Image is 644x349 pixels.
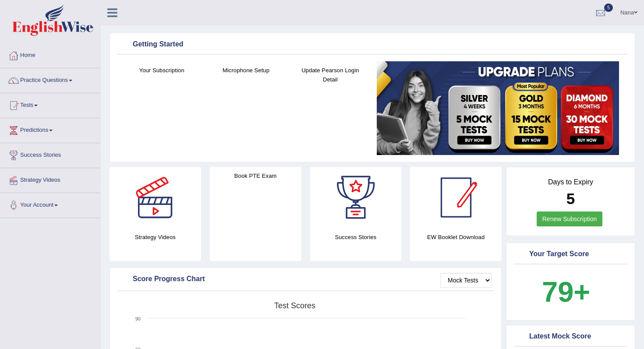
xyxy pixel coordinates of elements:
[0,193,100,215] a: Your Account
[0,93,100,115] a: Tests
[0,118,100,140] a: Predictions
[293,66,368,84] h4: Update Pearson Login Detail
[210,171,301,180] h4: Book PTE Exam
[542,276,590,308] b: 79+
[310,233,402,242] h4: Success Stories
[377,61,619,155] img: small5.jpg
[120,273,492,286] div: Score Progress Chart
[516,248,625,261] div: Your Target Score
[516,330,625,343] div: Latest Mock Score
[537,212,603,226] a: Renew Subscription
[0,68,100,90] a: Practice Questions
[516,178,625,186] h4: Days to Expiry
[604,4,613,12] span: 5
[0,168,100,190] a: Strategy Videos
[0,143,100,165] a: Success Stories
[124,66,199,75] h4: Your Subscription
[135,316,141,321] text: 90
[566,190,575,207] b: 5
[208,66,283,75] h4: Microphone Setup
[110,233,201,242] h4: Strategy Videos
[0,43,100,65] a: Home
[274,301,315,310] tspan: Test scores
[120,38,625,51] div: Getting Started
[410,233,502,242] h4: EW Booklet Download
